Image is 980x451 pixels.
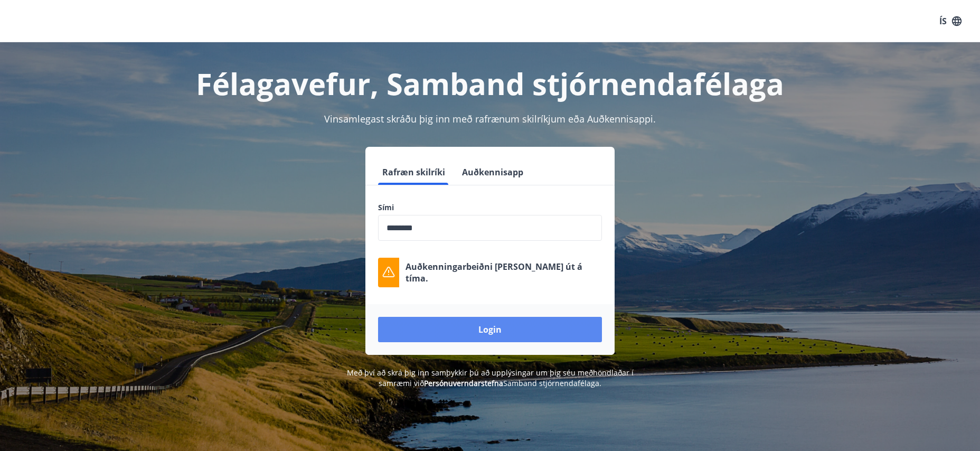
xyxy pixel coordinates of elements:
[424,378,503,388] a: Persónuverndarstefna
[378,317,602,342] button: Login
[378,202,602,213] label: Sími
[324,112,656,125] span: Vinsamlegast skráðu þig inn með rafrænum skilríkjum eða Auðkennisappi.
[406,261,602,284] p: Auðkenningarbeiðni [PERSON_NAME] út á tíma.
[378,159,449,185] button: Rafræn skilríki
[934,12,967,31] button: ÍS
[123,63,858,104] h1: Félagavefur, Samband stjórnendafélaga
[347,368,634,388] span: Með því að skrá þig inn samþykkir þú að upplýsingar um þig séu meðhöndlaðar í samræmi við Samband...
[458,159,527,185] button: Auðkennisapp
